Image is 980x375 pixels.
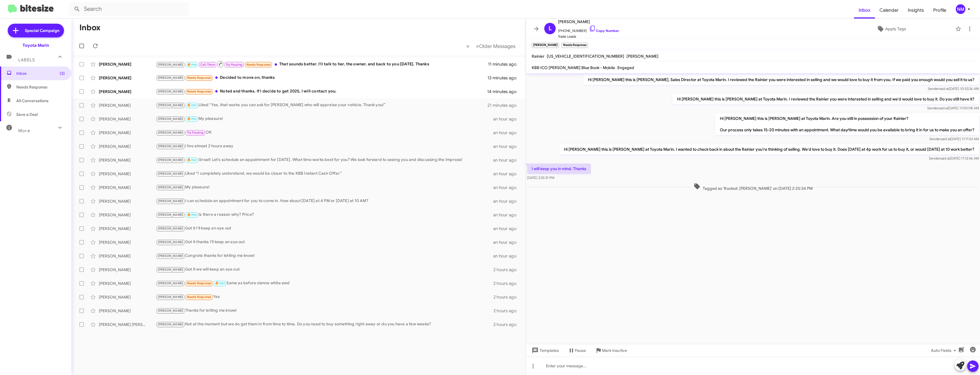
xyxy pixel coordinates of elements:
[99,294,156,300] div: [PERSON_NAME]
[493,253,521,259] div: an hour ago
[60,70,65,76] span: (3)
[158,131,183,134] span: [PERSON_NAME]
[929,2,951,19] a: Profile
[99,75,156,81] div: [PERSON_NAME]
[99,226,156,231] div: [PERSON_NAME]
[493,267,521,273] div: 2 hours ago
[69,2,189,16] input: Search
[602,345,627,356] span: Mark Inactive
[927,106,979,110] span: Sender [DATE] 11:00:08 AM
[156,74,487,81] div: Decided to move on, thanks
[928,86,979,91] span: Sender [DATE] 10:53:26 AM
[99,253,156,259] div: [PERSON_NAME]
[99,308,156,314] div: [PERSON_NAME]
[493,116,521,122] div: an hour ago
[903,2,929,19] span: Insights
[156,225,493,232] div: Got it I'll keep an eye out
[531,345,559,356] span: Templates
[547,54,624,59] span: [US_VEHICLE_IDENTIFICATION_NUMBER]
[561,43,588,48] small: Needs Response
[79,23,101,32] h1: Inbox
[476,43,479,50] span: »
[487,89,521,94] div: 14 minutes ago
[938,106,948,110] span: said at
[25,28,59,33] span: Special Campaign
[558,18,619,25] span: [PERSON_NAME]
[99,102,156,108] div: [PERSON_NAME]
[158,90,183,93] span: [PERSON_NAME]
[158,295,183,299] span: [PERSON_NAME]
[158,309,183,312] span: [PERSON_NAME]
[487,102,521,108] div: 21 minutes ago
[493,239,521,245] div: an hour ago
[187,63,197,66] span: 🔥 Hot
[99,89,156,94] div: [PERSON_NAME]
[875,2,903,19] span: Calendar
[158,144,183,148] span: [PERSON_NAME]
[156,102,487,108] div: Liked “Yes, that works you can ask for [PERSON_NAME] who will appraise your vehicle. Thank you!”
[156,184,493,191] div: My pleasure!
[493,198,521,204] div: an hour ago
[156,198,493,204] div: I can schedule an appointment for you to come in. How about [DATE] at 4 PM or [DATE] at 10 AM?
[715,113,979,135] p: Hi [PERSON_NAME] this is [PERSON_NAME] at Toyota Marin. Are you still in possession of your Raini...
[158,199,183,203] span: [PERSON_NAME]
[187,281,211,285] span: Needs Response
[493,157,521,163] div: an hour ago
[99,171,156,177] div: [PERSON_NAME]
[563,345,591,356] button: Pause
[187,295,211,299] span: Needs Response
[18,128,30,133] span: More
[99,281,156,286] div: [PERSON_NAME]
[466,43,469,50] span: «
[246,63,271,66] span: Needs Response
[493,322,521,327] div: 2 hours ago
[99,157,156,163] div: [PERSON_NAME]
[527,164,591,174] p: I will keep you in mind. Thanks
[493,308,521,314] div: 2 hours ago
[158,281,183,285] span: [PERSON_NAME]
[158,103,183,107] span: [PERSON_NAME]
[18,57,35,62] span: Labels
[156,88,487,95] div: Noted and thanks. If I decide to get 2025, I will contact you.
[931,345,958,356] span: Auto Fields
[854,2,875,19] span: Inbox
[99,185,156,190] div: [PERSON_NAME]
[187,213,197,217] span: 🔥 Hot
[527,176,554,180] span: [DATE] 2:25:31 PM
[473,40,519,52] button: Next
[583,74,979,85] p: Hi [PERSON_NAME] this is [PERSON_NAME], Sales Director at Toyota Marin. I reviewed the Rainier yo...
[493,226,521,231] div: an hour ago
[487,75,521,81] div: 13 minutes ago
[99,130,156,136] div: [PERSON_NAME]
[187,103,197,107] span: 🔥 Hot
[941,137,951,141] span: said at
[23,43,49,48] div: Toyota Marin
[156,280,493,287] div: Same as before sienna white awd
[16,98,49,104] span: All Conversations
[493,212,521,218] div: an hour ago
[156,211,493,218] div: Is there a reason why? Price?
[156,253,493,259] div: Congrats thanks for letting me know!
[589,29,619,33] a: Copy Number
[929,137,979,141] span: Sender [DATE] 11:11:24 AM
[158,117,183,121] span: [PERSON_NAME]
[158,76,183,80] span: [PERSON_NAME]
[591,345,632,356] button: Mark Inactive
[156,321,493,328] div: Not at the moment but we do get them in from time to time. Do you need to buy something right awa...
[187,76,211,80] span: Needs Response
[549,24,552,33] span: L
[156,294,493,300] div: Yes
[158,172,183,176] span: [PERSON_NAME]
[99,212,156,218] div: [PERSON_NAME]
[16,112,38,117] span: Save a Deal
[672,94,979,104] p: Hi [PERSON_NAME] this is [PERSON_NAME] at Toyota Marin. I reviewed the Rainier you were intereste...
[158,186,183,189] span: [PERSON_NAME]
[158,268,183,271] span: [PERSON_NAME]
[16,84,65,90] span: Needs Response
[158,240,183,244] span: [PERSON_NAME]
[493,185,521,190] div: an hour ago
[488,61,521,67] div: 11 minutes ago
[830,24,953,34] button: Apply Tags
[158,227,183,230] span: [PERSON_NAME]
